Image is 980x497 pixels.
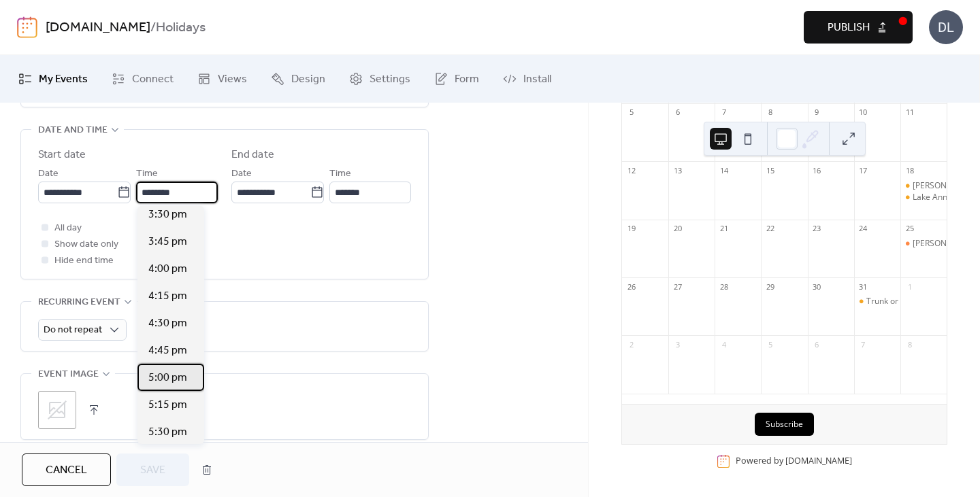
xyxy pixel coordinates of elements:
[54,220,82,237] span: All day
[858,224,868,234] div: 24
[22,453,111,486] button: Cancel
[719,165,729,175] div: 14
[672,339,683,349] div: 3
[150,15,156,41] b: /
[46,462,87,479] span: Cancel
[626,281,636,292] div: 26
[8,61,98,97] a: My Events
[854,296,900,307] div: Trunk or Treat
[148,343,187,359] span: 4:45 pm
[38,391,76,429] div: ;
[626,224,636,234] div: 19
[54,237,118,253] span: Show date only
[231,147,274,163] div: End date
[812,224,822,234] div: 23
[765,339,775,349] div: 5
[858,107,868,118] div: 10
[148,315,187,332] span: 4:30 pm
[929,10,963,44] div: DL
[455,71,479,88] span: Form
[38,366,99,383] span: Event image
[148,424,187,441] span: 5:30 pm
[755,413,814,436] button: Subscribe
[148,397,187,413] span: 5:15 pm
[719,281,729,292] div: 28
[261,61,336,97] a: Design
[148,207,187,223] span: 3:30 pm
[765,107,775,118] div: 8
[858,165,868,175] div: 17
[132,71,174,88] span: Connect
[424,61,489,97] a: Form
[44,321,102,339] span: Do not repeat
[812,281,822,292] div: 30
[218,71,247,88] span: Views
[187,61,257,97] a: Views
[672,224,683,234] div: 20
[523,71,551,88] span: Install
[626,339,636,349] div: 2
[765,165,775,175] div: 15
[39,71,88,88] span: My Events
[231,166,252,182] span: Date
[812,339,822,349] div: 6
[38,147,86,163] div: Start date
[828,20,870,36] span: Publish
[493,61,561,97] a: Install
[785,456,852,467] a: [DOMAIN_NAME]
[54,253,114,269] span: Hide end time
[329,166,351,182] span: Time
[626,107,636,118] div: 5
[17,16,37,38] img: logo
[719,107,729,118] div: 7
[148,288,187,305] span: 4:15 pm
[736,456,852,467] div: Powered by
[672,107,683,118] div: 6
[38,122,108,139] span: Date and time
[291,71,325,88] span: Design
[858,281,868,292] div: 31
[148,370,187,386] span: 5:00 pm
[812,107,822,118] div: 9
[904,107,915,118] div: 11
[719,339,729,349] div: 4
[866,296,921,307] div: Trunk or Treat
[672,281,683,292] div: 27
[672,165,683,175] div: 13
[101,61,184,97] a: Connect
[46,15,150,41] a: [DOMAIN_NAME]
[765,224,775,234] div: 22
[370,71,410,88] span: Settings
[904,224,915,234] div: 25
[719,224,729,234] div: 21
[38,294,120,311] span: Recurring event
[156,15,206,41] b: Holidays
[904,281,915,292] div: 1
[900,192,947,203] div: Lake Ann’s 5th Annual Halloween Carnival
[858,339,868,349] div: 7
[765,281,775,292] div: 29
[900,238,947,250] div: Lake Ann 16th Annual Arts & Crafts Show
[804,11,913,44] button: Publish
[339,61,421,97] a: Settings
[136,166,158,182] span: Time
[904,165,915,175] div: 18
[38,166,59,182] span: Date
[148,234,187,250] span: 3:45 pm
[812,165,822,175] div: 16
[626,165,636,175] div: 12
[904,339,915,349] div: 8
[900,180,947,192] div: Lake Ann Market
[148,261,187,277] span: 4:00 pm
